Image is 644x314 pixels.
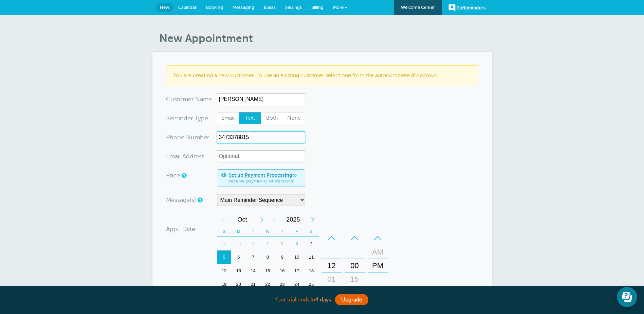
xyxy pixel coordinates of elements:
div: 29 [231,237,246,250]
div: 11 [304,250,319,264]
div: Monday, September 29 [231,237,246,250]
div: 14 [246,264,260,278]
div: 13 [231,264,246,278]
div: 19 [217,278,232,291]
span: More [333,5,344,10]
div: 17 [290,264,304,278]
h1: New Appointment [159,32,492,45]
th: W [260,226,275,237]
div: Wednesday, October 15 [260,264,275,278]
div: 21 [246,278,260,291]
div: Wednesday, October 1 [260,237,275,250]
div: 15 [347,273,363,286]
div: Sunday, September 28 [217,237,232,250]
div: 30 [246,237,260,250]
span: New [160,5,169,10]
div: 10 [290,250,304,264]
div: Previous Year [268,213,280,226]
div: 23 [275,278,290,291]
input: Optional [217,150,305,162]
div: 18 [304,264,319,278]
span: 2025 [280,213,307,226]
span: Billing [311,5,324,10]
span: Booking [206,5,223,10]
div: Friday, October 17 [290,264,304,278]
div: Saturday, October 18 [304,264,319,278]
th: M [231,226,246,237]
div: 16 [275,264,290,278]
label: Text [239,112,261,124]
th: T [275,226,290,237]
div: Monday, October 6 [231,250,246,264]
span: Both [261,112,283,124]
div: Next Month [256,213,268,226]
div: Wednesday, October 8 [260,250,275,264]
div: Saturday, October 4 [304,237,319,250]
label: None [283,112,305,124]
div: Friday, October 24 [290,278,304,291]
span: Ema [166,153,178,159]
span: il Add [178,153,194,159]
div: 8 [260,250,275,264]
div: 9 [275,250,290,264]
div: 6 [231,250,246,264]
div: 00 [347,259,363,273]
span: to receive payments or deposits! [229,172,301,184]
span: Cus [166,96,177,102]
div: 01 [324,273,340,286]
th: S [217,226,232,237]
div: 12 [217,264,232,278]
div: 24 [290,278,304,291]
a: New [156,3,173,12]
div: Today, Friday, October 3 [290,237,304,250]
a: Upgrade [335,294,368,305]
div: Monday, October 13 [231,264,246,278]
div: Friday, October 10 [290,250,304,264]
div: 7 [246,250,260,264]
label: Reminder Type [166,115,208,121]
div: Next Year [307,213,319,226]
span: Pho [166,134,177,140]
div: 1 [260,237,275,250]
div: 2 [275,237,290,250]
div: 28 [217,237,232,250]
div: Tuesday, October 7 [246,250,260,264]
a: Set up Payment Processing [229,172,292,178]
div: 15 [260,264,275,278]
div: AM [370,245,386,259]
div: ame [166,93,217,105]
div: Saturday, October 25 [304,278,319,291]
div: Thursday, October 9 [275,250,290,264]
span: Settings [285,5,302,10]
div: 22 [260,278,275,291]
span: Messaging [233,5,254,10]
div: Tuesday, October 21 [246,278,260,291]
div: 12 [324,259,340,273]
div: Sunday, October 19 [217,278,232,291]
span: October [229,213,256,226]
div: Monday, October 20 [231,278,246,291]
div: 3 [290,237,304,250]
div: Thursday, October 23 [275,278,290,291]
th: T [246,226,260,237]
div: mber [166,131,217,143]
a: 4 days [315,297,331,303]
p: You are creating a new customer. To use an existing customer select one from the autocomplete dro... [173,72,471,79]
div: Previous Month [217,213,229,226]
span: tomer N [177,96,200,102]
div: ress [166,150,217,162]
span: None [283,112,305,124]
div: 25 [304,278,319,291]
div: PM [370,259,386,273]
div: Tuesday, September 30 [246,237,260,250]
div: Sunday, October 12 [217,264,232,278]
label: Both [261,112,283,124]
div: 5 [217,250,232,264]
div: Minutes [345,231,365,300]
div: Saturday, October 11 [304,250,319,264]
a: An optional price for the appointment. If you set a price, you can include a payment link in your... [182,173,186,178]
span: Calendar [178,5,197,10]
th: S [304,226,319,237]
div: Tuesday, October 14 [246,264,260,278]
